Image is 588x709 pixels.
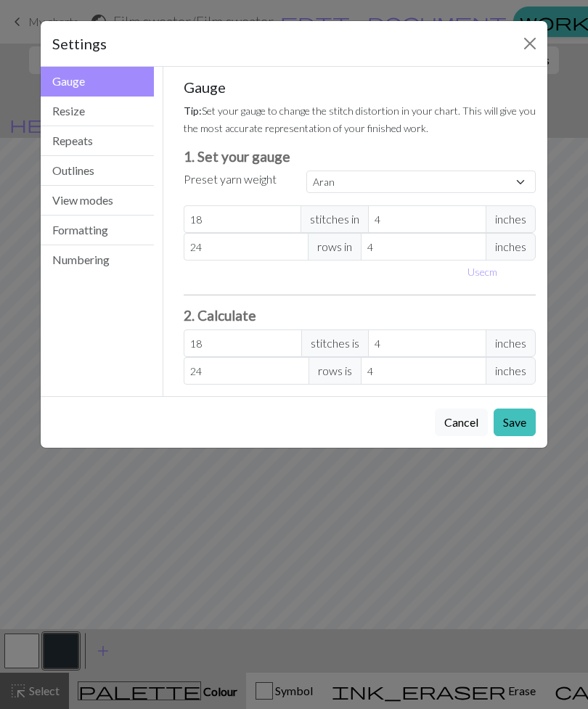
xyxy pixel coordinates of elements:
[184,78,536,96] h5: Gauge
[486,357,536,385] span: inches
[301,205,369,233] span: stitches in
[41,156,154,186] button: Outlines
[184,171,277,188] label: Preset yarn weight
[308,233,362,261] span: rows in
[486,205,536,233] span: inches
[184,307,536,324] h3: 2. Calculate
[41,245,154,274] button: Numbering
[184,148,536,165] h3: 1. Set your gauge
[41,186,154,216] button: View modes
[518,32,542,55] button: Close
[41,126,154,156] button: Repeats
[41,97,154,126] button: Resize
[52,33,107,54] h5: Settings
[486,329,536,357] span: inches
[486,233,536,261] span: inches
[309,357,362,385] span: rows is
[41,67,154,97] button: Gauge
[494,409,536,436] button: Save
[301,329,369,357] span: stitches is
[461,261,504,283] button: Usecm
[184,104,536,134] small: Set your gauge to change the stitch distortion in your chart. This will give you the most accurat...
[435,409,488,436] button: Cancel
[184,104,202,117] strong: Tip:
[41,216,154,245] button: Formatting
